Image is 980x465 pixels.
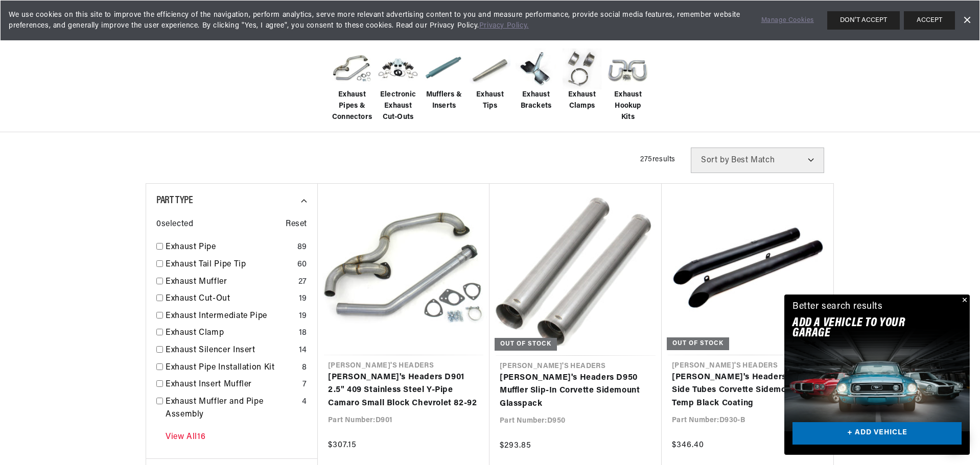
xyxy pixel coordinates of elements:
[761,15,814,26] a: Manage Cookies
[500,372,651,411] a: [PERSON_NAME]'s Headers D950 Muffler Slip-In Corvette Sidemount Glasspack
[959,13,974,28] a: Dismiss Banner
[640,156,675,163] span: 275 results
[332,48,372,89] img: Exhaust Pipes & Connectors
[297,241,307,254] div: 89
[166,241,293,254] a: Exhaust Pipe
[470,48,510,112] a: Exhaust Tips Exhaust Tips
[608,48,648,124] a: Exhaust Hookup Kits Exhaust Hookup Kits
[792,318,936,339] h2: Add A VEHICLE to your garage
[297,258,307,272] div: 60
[958,295,970,307] button: Close
[562,89,602,112] span: Exhaust Clamps
[328,371,479,410] a: [PERSON_NAME]'s Headers D901 2.5" 409 Stainless Steel Y-Pipe Camaro Small Block Chevrolet 82-92
[166,431,205,444] a: View All 16
[516,48,556,112] a: Exhaust Brackets Exhaust Brackets
[792,300,883,314] div: Better search results
[792,422,962,445] a: + ADD VEHICLE
[332,48,372,124] a: Exhaust Pipes & Connectors Exhaust Pipes & Connectors
[302,361,307,375] div: 8
[470,48,510,89] img: Exhaust Tips
[827,11,900,30] button: DON'T ACCEPT
[378,48,418,124] a: Electronic Exhaust Cut-Outs Electronic Exhaust Cut-Outs
[166,396,298,422] a: Exhaust Muffler and Pipe Assembly
[608,48,648,89] img: Exhaust Hookup Kits
[424,48,464,89] img: Mufflers & Inserts
[299,344,307,357] div: 14
[299,310,307,323] div: 19
[156,195,193,206] span: Part Type
[302,396,307,409] div: 4
[424,89,464,112] span: Mufflers & Inserts
[9,10,747,31] span: We use cookies on this site to improve the efficiency of the navigation, perform analytics, serve...
[479,22,529,30] a: Privacy Policy.
[608,89,648,124] span: Exhaust Hookup Kits
[516,89,556,112] span: Exhaust Brackets
[562,48,602,89] img: Exhaust Clamps
[156,218,193,231] span: 0 selected
[424,48,464,112] a: Mufflers & Inserts Mufflers & Inserts
[378,48,418,89] img: Electronic Exhaust Cut-Outs
[166,292,295,306] a: Exhaust Cut-Out
[904,11,955,30] button: ACCEPT
[332,89,372,124] span: Exhaust Pipes & Connectors
[516,48,556,89] img: Exhaust Brackets
[299,327,307,340] div: 18
[562,48,602,112] a: Exhaust Clamps Exhaust Clamps
[166,310,295,323] a: Exhaust Intermediate Pipe
[302,378,307,391] div: 7
[299,292,307,306] div: 19
[701,156,729,164] span: Sort by
[166,361,298,375] a: Exhaust Pipe Installation Kit
[298,276,307,289] div: 27
[166,344,295,357] a: Exhaust Silencer Insert
[166,378,298,391] a: Exhaust Insert Muffler
[672,371,823,410] a: [PERSON_NAME]'s Headers D930-B Side Tubes Corvette Sidemount Hi-Temp Black Coating
[691,148,824,173] select: Sort by
[166,327,295,340] a: Exhaust Clamp
[166,276,294,289] a: Exhaust Muffler
[286,218,307,231] span: Reset
[470,89,510,112] span: Exhaust Tips
[378,89,418,124] span: Electronic Exhaust Cut-Outs
[166,258,293,272] a: Exhaust Tail Pipe Tip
